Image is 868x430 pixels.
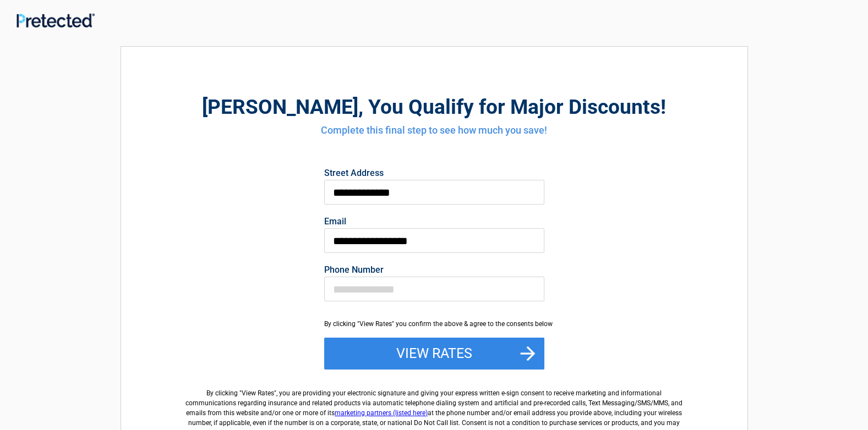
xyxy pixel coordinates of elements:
a: marketing partners (listed here) [335,409,428,417]
button: View Rates [324,338,544,370]
div: By clicking "View Rates" you confirm the above & agree to the consents below [324,319,544,329]
label: Phone Number [324,266,544,274]
img: Main Logo [17,13,95,27]
h4: Complete this final step to see how much you save! [182,123,687,137]
span: View Rates [242,389,274,397]
label: Email [324,217,544,226]
span: [PERSON_NAME] [202,95,358,119]
label: Street Address [324,169,544,178]
h2: , You Qualify for Major Discounts! [182,93,687,120]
